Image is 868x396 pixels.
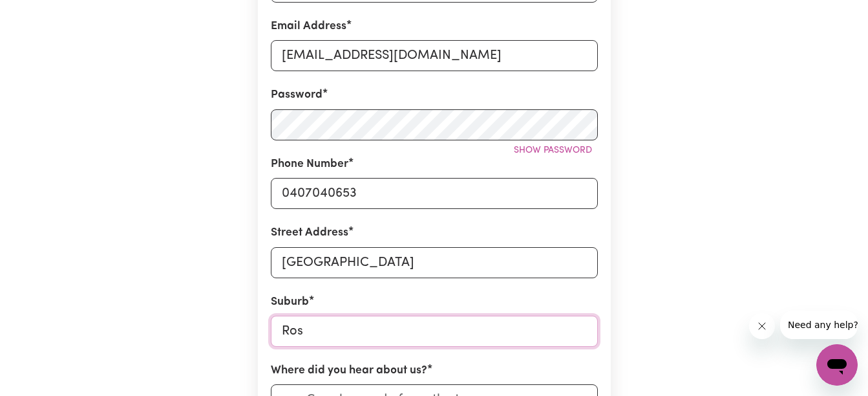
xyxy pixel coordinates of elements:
label: Phone Number [271,156,348,173]
input: e.g. North Bondi, New South Wales [271,316,598,347]
span: Show password [514,146,592,155]
label: Password [271,87,323,104]
label: Email Address [271,18,346,35]
label: Suburb [271,294,309,311]
label: Street Address [271,225,348,241]
iframe: Button to launch messaging window [816,344,858,386]
span: Need any help? [8,9,78,19]
input: e.g. daniela.d88@gmail.com [271,40,598,71]
iframe: Close message [749,313,775,339]
button: Show password [508,140,598,160]
iframe: Message from company [780,311,858,339]
input: e.g. 0412 345 678 [271,178,598,209]
input: e.g. 221B Victoria St [271,247,598,278]
label: Where did you hear about us? [271,362,427,379]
